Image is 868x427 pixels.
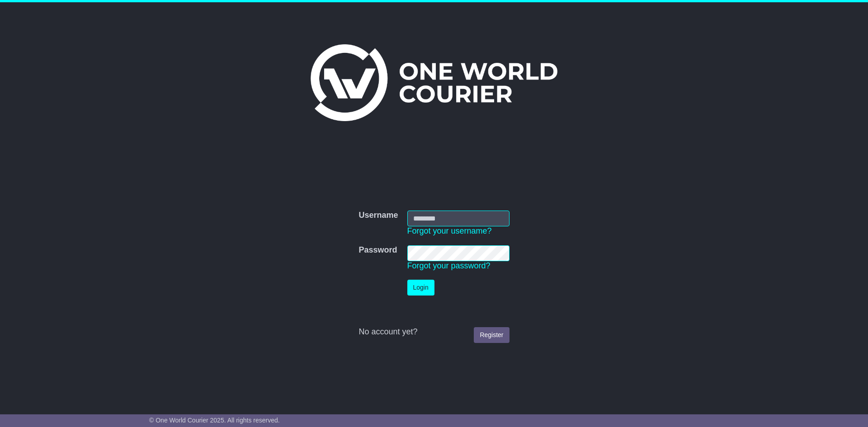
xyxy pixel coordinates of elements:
a: Forgot your username? [407,226,492,235]
a: Forgot your password? [407,261,491,270]
span: © One World Courier 2025. All rights reserved. [149,417,280,424]
label: Password [359,245,397,255]
img: One World [311,44,557,121]
div: No account yet? [359,327,509,337]
button: Login [407,280,434,296]
a: Register [474,327,509,343]
label: Username [359,211,398,221]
